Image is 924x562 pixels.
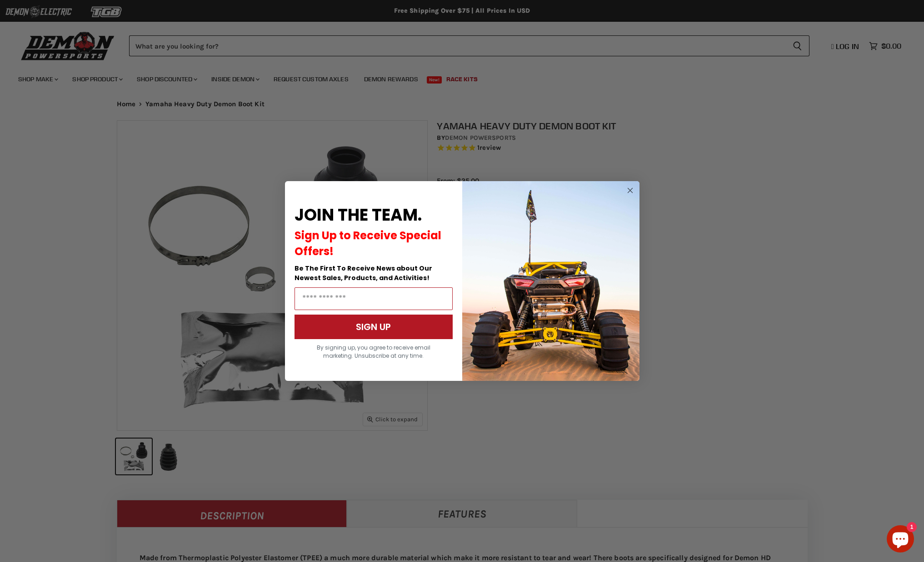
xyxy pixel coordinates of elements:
[295,287,453,310] input: Email Address
[295,264,432,282] span: Be The First To Receive News about Our Newest Sales, Products, and Activities!
[462,181,639,381] img: a9095488-b6e7-41ba-879d-588abfab540b.jpeg
[624,185,636,196] button: Close dialog
[884,525,917,555] inbox-online-store-chat: Shopify online store chat
[295,315,453,339] button: SIGN UP
[295,228,441,259] span: Sign Up to Receive Special Offers!
[317,344,430,360] span: By signing up, you agree to receive email marketing. Unsubscribe at any time.
[295,203,422,227] span: JOIN THE TEAM.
